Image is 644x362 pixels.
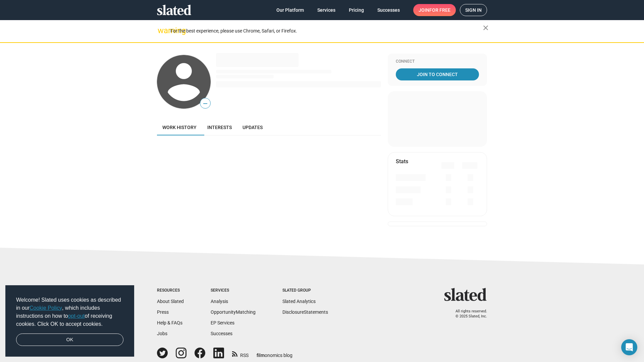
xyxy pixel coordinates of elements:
[157,309,169,315] a: Press
[413,4,456,16] a: Joinfor free
[5,285,134,357] div: cookieconsent
[237,119,268,135] a: Updates
[211,320,234,325] a: EP Services
[202,119,237,135] a: Interests
[170,26,483,36] div: For the best experience, please use Chrome, Safari, or Firefox.
[232,348,249,359] a: RSS
[465,4,482,16] span: Sign in
[16,296,123,328] span: Welcome! Slated uses cookies as described in our , which includes instructions on how to of recei...
[68,313,85,319] a: opt-out
[211,331,232,336] a: Successes
[377,4,400,16] span: Successes
[429,4,450,16] span: for free
[157,320,182,325] a: Help & FAQs
[372,4,405,16] a: Successes
[157,299,184,304] a: About Slated
[207,125,232,130] span: Interests
[460,4,487,16] a: Sign in
[349,4,364,16] span: Pricing
[211,309,256,315] a: OpportunityMatching
[157,288,184,293] div: Resources
[16,334,123,346] a: dismiss cookie message
[257,347,292,359] a: filmonomics blog
[396,68,479,80] a: Join To Connect
[282,299,316,304] a: Slated Analytics
[397,68,478,80] span: Join To Connect
[343,4,369,16] a: Pricing
[158,26,166,35] mat-icon: warning
[211,288,256,293] div: Services
[243,125,263,130] span: Updates
[282,288,328,293] div: Slated Group
[211,299,228,304] a: Analysis
[448,309,487,319] p: All rights reserved. © 2025 Slated, Inc.
[276,4,304,16] span: Our Platform
[157,331,167,336] a: Jobs
[257,353,265,358] span: film
[317,4,335,16] span: Services
[271,4,309,16] a: Our Platform
[157,119,202,135] a: Work history
[282,309,328,315] a: DisclosureStatements
[200,99,210,108] span: —
[621,339,637,355] div: Open Intercom Messenger
[419,4,450,16] span: Join
[30,305,62,311] a: Cookie Policy
[396,158,408,165] mat-card-title: Stats
[162,125,197,130] span: Work history
[396,59,479,64] div: Connect
[482,24,490,32] mat-icon: close
[312,4,341,16] a: Services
